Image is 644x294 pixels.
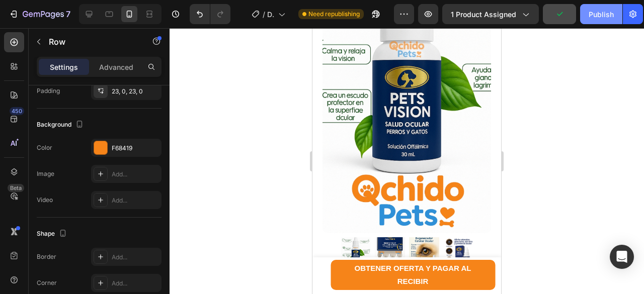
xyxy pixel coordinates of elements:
div: Image [37,169,54,178]
p: Advanced [99,62,133,72]
div: Add... [112,279,159,288]
div: Background [37,118,86,132]
div: Add... [112,253,159,262]
div: Corner [37,278,57,287]
p: 7 [66,8,70,20]
div: Open Intercom Messenger [610,245,634,269]
div: Add... [112,170,159,179]
div: Border [37,252,56,261]
iframe: Design area [312,28,501,294]
span: Need republishing [308,10,360,19]
div: Shape [37,227,69,241]
div: Beta [8,184,24,192]
div: Padding [37,86,60,95]
span: / [263,9,265,20]
div: Color [37,143,52,152]
p: Settings [50,62,78,72]
span: 1 product assigned [451,9,516,20]
button: Publish [580,4,622,24]
div: Publish [589,9,614,20]
div: Add... [112,196,159,205]
p: Row [49,36,134,48]
div: Video [37,195,53,205]
div: 23, 0, 23, 0 [112,87,159,96]
span: Depilador [PERSON_NAME] [267,9,274,20]
button: 7 [4,4,75,24]
div: Undo/Redo [190,4,230,24]
div: F68419 [112,144,159,153]
button: 1 product assigned [442,4,539,24]
div: 450 [10,107,24,115]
